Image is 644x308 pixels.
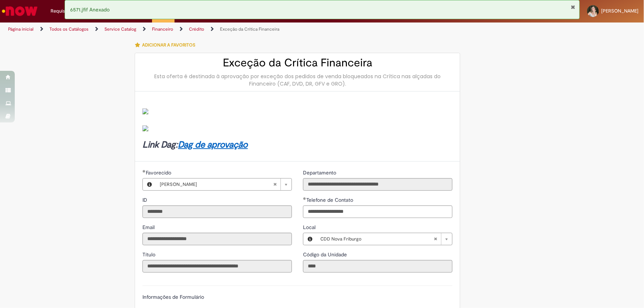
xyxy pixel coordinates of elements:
[142,224,156,231] label: Somente leitura - Email
[142,205,292,218] input: ID
[571,4,576,10] button: Fechar Notificação
[317,233,452,245] a: CDD Nova FriburgoLimpar campo Local
[178,139,248,150] a: Dag de aprovação
[156,179,292,190] a: [PERSON_NAME]Limpar campo Favorecido
[303,251,348,258] label: Somente leitura - Código da Unidade
[6,23,424,36] ul: Trilhas de página
[303,197,306,200] span: Obrigatório Preenchido
[51,7,76,15] span: Requisições
[49,26,89,32] a: Todos os Catálogos
[303,260,452,273] input: Código da Unidade
[142,260,292,273] input: Título
[142,108,148,114] img: sys_attachment.do
[146,169,173,176] span: Necessários - Favorecido
[142,251,157,258] span: Somente leitura - Título
[303,178,452,191] input: Departamento
[70,6,110,13] span: 6571.jfif Anexado
[303,224,317,231] span: Local
[142,294,204,300] label: Informações de Formulário
[142,233,292,245] input: Email
[303,169,338,176] label: Somente leitura - Departamento
[104,26,136,32] a: Service Catalog
[142,196,149,204] label: Somente leitura - ID
[601,8,638,14] span: [PERSON_NAME]
[303,251,348,258] span: Somente leitura - Código da Unidade
[142,139,248,150] strong: Link Dag:
[142,42,195,48] span: Adicionar a Favoritos
[135,37,199,53] button: Adicionar a Favoritos
[320,233,434,245] span: CDD Nova Friburgo
[269,179,280,190] abbr: Limpar campo Favorecido
[142,170,146,173] span: Obrigatório Preenchido
[142,251,157,258] label: Somente leitura - Título
[152,26,173,32] a: Financeiro
[306,197,355,203] span: Telefone de Contato
[189,26,204,32] a: Crédito
[143,179,156,190] button: Favorecido, Visualizar este registro Flavia Eduarda Barreto Santanna
[142,57,452,69] h2: Exceção da Crítica Financeira
[160,179,273,190] span: [PERSON_NAME]
[303,205,452,218] input: Telefone de Contato
[142,197,149,203] span: Somente leitura - ID
[142,125,148,131] img: sys_attachment.do
[8,26,34,32] a: Página inicial
[430,233,441,245] abbr: Limpar campo Local
[303,233,317,245] button: Local, Visualizar este registro CDD Nova Friburgo
[142,73,452,87] div: Esta oferta é destinada à aprovação por exceção dos pedidos de venda bloqueados na Crítica nas al...
[142,224,156,231] span: Somente leitura - Email
[303,169,338,176] span: Somente leitura - Departamento
[1,4,39,18] img: ServiceNow
[220,26,279,32] a: Exceção da Crítica Financeira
